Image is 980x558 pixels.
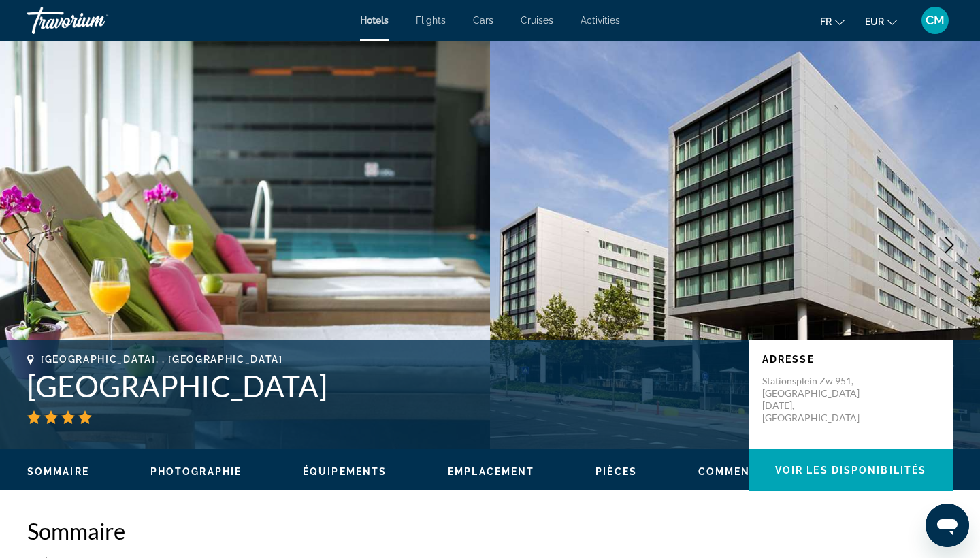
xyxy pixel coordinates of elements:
span: Pièces [595,466,637,477]
span: EUR [865,16,884,27]
p: Adresse [762,354,939,365]
button: Emplacement [448,465,534,478]
iframe: Bouton de lancement de la fenêtre de messagerie [926,504,969,547]
p: Stationsplein Zw 951, [GEOGRAPHIC_DATA][DATE], [GEOGRAPHIC_DATA] [762,375,871,424]
a: Activities [581,15,620,26]
span: Sommaire [27,466,89,477]
a: Flights [416,15,446,26]
button: Photographie [150,465,242,478]
button: Change language [820,12,845,31]
a: Cruises [521,15,553,26]
span: Équipements [303,466,387,477]
span: [GEOGRAPHIC_DATA], , [GEOGRAPHIC_DATA] [41,354,283,365]
span: CM [926,14,945,27]
button: Pièces [595,465,637,478]
a: Travorium [27,3,163,38]
a: Cars [473,15,493,26]
a: Hotels [360,15,389,26]
span: Voir les disponibilités [775,465,926,476]
button: Équipements [303,465,387,478]
button: Change currency [865,12,897,31]
h1: [GEOGRAPHIC_DATA] [27,368,735,404]
h2: Sommaire [27,517,953,544]
button: Previous image [14,228,48,262]
span: fr [820,16,832,27]
span: Emplacement [448,466,534,477]
span: Commentaires [698,466,791,477]
button: Commentaires [698,465,791,478]
span: Photographie [150,466,242,477]
button: Voir les disponibilités [749,449,953,491]
button: Next image [932,228,966,262]
button: User Menu [917,6,953,35]
button: Sommaire [27,465,89,478]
